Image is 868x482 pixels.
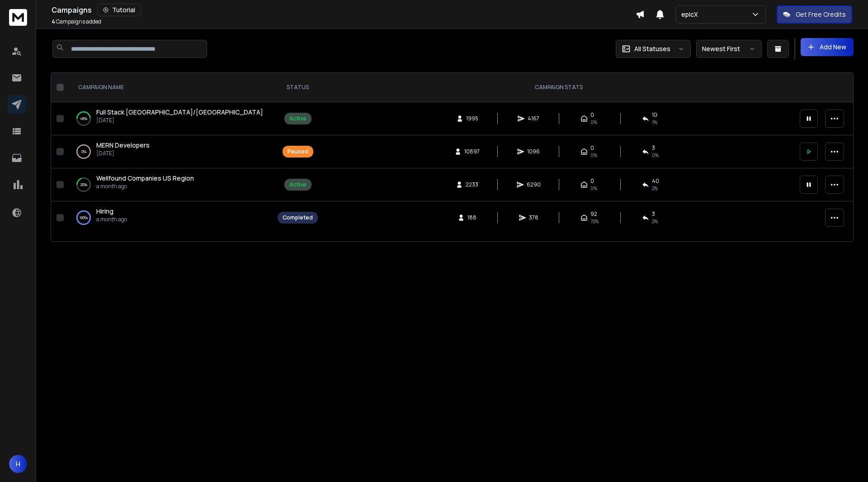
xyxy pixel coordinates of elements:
span: 0% [590,185,597,192]
span: 6290 [527,181,541,188]
th: CAMPAIGN STATS [323,73,794,102]
div: Active [289,181,307,188]
span: 188 [467,214,476,221]
span: 2 % [652,218,658,225]
div: Campaigns [52,4,636,16]
button: Add New [801,38,854,56]
span: 3 [652,144,655,152]
p: [DATE] [96,117,263,124]
span: 4167 [528,115,539,122]
p: epicX [681,10,702,19]
div: Active [289,115,307,122]
th: STATUS [272,73,323,102]
button: H [9,455,27,473]
button: Tutorial [97,4,141,16]
p: Campaigns added [52,18,101,25]
p: 48 % [80,114,87,123]
p: a month ago [96,216,127,223]
a: Wellfound Companies US Region [96,174,194,183]
p: 100 % [80,213,88,222]
span: 4 [52,18,55,25]
span: Wellfound Companies US Region [96,174,194,182]
span: 0 [590,144,594,152]
span: 0 [590,177,594,185]
span: 10897 [464,148,480,155]
p: [DATE] [96,150,150,157]
p: 20 % [80,180,87,189]
td: 0%MERN Developers[DATE] [67,135,272,168]
p: a month ago [96,183,194,190]
a: Full Stack [GEOGRAPHIC_DATA]/[GEOGRAPHIC_DATA] [96,108,263,117]
td: 100%Hiringa month ago [67,201,272,234]
button: Newest First [696,40,762,58]
span: 378 [529,214,538,221]
button: Get Free Credits [777,5,852,24]
span: 1995 [466,115,478,122]
p: 0 % [81,147,86,156]
a: Hiring [96,207,113,216]
td: 48%Full Stack [GEOGRAPHIC_DATA]/[GEOGRAPHIC_DATA][DATE] [67,102,272,135]
span: 40 [652,177,659,185]
span: Hiring [96,207,113,215]
span: 0% [590,119,597,126]
a: MERN Developers [96,141,150,150]
span: 10 [652,111,657,119]
span: 1 % [652,119,657,126]
div: Paused [288,148,308,155]
p: All Statuses [634,44,670,53]
th: CAMPAIGN NAME [67,73,272,102]
span: 3 [652,210,655,218]
span: 2233 [466,181,478,188]
span: 1096 [527,148,540,155]
span: 72 % [590,218,599,225]
p: Get Free Credits [796,10,846,19]
td: 20%Wellfound Companies US Regiona month ago [67,168,272,201]
div: Completed [283,214,313,221]
span: 92 [590,210,597,218]
span: 2 % [652,185,658,192]
span: 0% [590,152,597,159]
span: 0 % [652,152,659,159]
span: 0 [590,111,594,119]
